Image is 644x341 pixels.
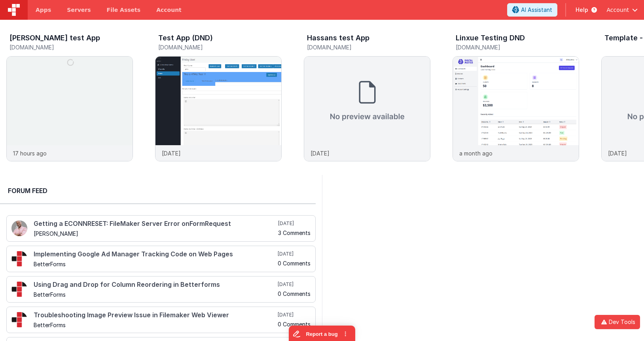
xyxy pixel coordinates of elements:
[34,292,276,297] h5: BetterForms
[34,231,277,237] h5: [PERSON_NAME]
[107,6,141,14] span: File Assets
[576,6,588,14] span: Help
[278,220,311,227] h5: [DATE]
[278,281,311,288] h5: [DATE]
[278,251,311,257] h5: [DATE]
[6,307,316,333] a: Troubleshooting Image Preview Issue in Filemaker Web Viewer BetterForms [DATE] 0 Comments
[521,6,552,14] span: AI Assistant
[34,220,277,227] h4: Getting a ECONNRESET: FileMaker Server Error onFormRequest
[9,44,133,50] h5: [DOMAIN_NAME]
[34,322,276,328] h5: BetterForms
[34,251,276,258] h4: Implementing Google Ad Manager Tracking Code on Web Pages
[456,44,579,50] h5: [DOMAIN_NAME]
[34,281,276,288] h4: Using Drag and Drop for Column Reordering in Betterforms
[158,44,282,50] h5: [DOMAIN_NAME]
[608,149,627,157] p: [DATE]
[67,6,91,14] span: Servers
[6,276,316,303] a: Using Drag and Drop for Column Reordering in Betterforms BetterForms [DATE] 0 Comments
[307,44,430,50] h5: [DOMAIN_NAME]
[11,251,27,267] img: 295_2.png
[9,34,100,42] h3: [PERSON_NAME] test App
[595,315,640,329] button: Dev Tools
[158,34,213,42] h3: Test App (DND)
[6,215,316,242] a: Getting a ECONNRESET: FileMaker Server Error onFormRequest [PERSON_NAME] [DATE] 3 Comments
[34,261,276,267] h5: BetterForms
[162,149,181,157] p: [DATE]
[456,34,525,42] h3: Linxue Testing DND
[459,149,492,157] p: a month ago
[11,312,27,328] img: 295_2.png
[606,6,629,14] span: Account
[278,230,311,236] h5: 3 Comments
[278,321,311,327] h5: 0 Comments
[507,3,557,17] button: AI Assistant
[606,6,638,14] button: Account
[34,312,276,319] h4: Troubleshooting Image Preview Issue in Filemaker Web Viewer
[278,260,311,266] h5: 0 Comments
[8,186,308,195] h2: Forum Feed
[307,34,369,42] h3: Hassans test App
[311,149,330,157] p: [DATE]
[278,312,311,318] h5: [DATE]
[11,281,27,297] img: 295_2.png
[36,6,51,14] span: Apps
[278,291,311,297] h5: 0 Comments
[11,220,27,236] img: 411_2.png
[6,246,316,272] a: Implementing Google Ad Manager Tracking Code on Web Pages BetterForms [DATE] 0 Comments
